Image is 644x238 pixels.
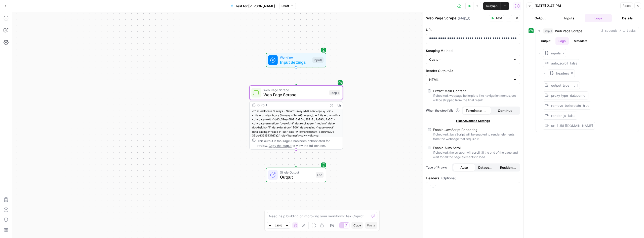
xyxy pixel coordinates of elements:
[279,3,296,9] button: Draft
[458,16,470,21] span: ( step_1 )
[497,163,519,172] button: Residential
[433,145,461,150] div: Enable Auto Scroll
[583,104,589,108] span: true
[555,37,569,45] button: Logs
[426,16,456,21] textarea: Web Page Scrape
[249,85,343,149] div: Web Page ScrapeWeb Page ScrapeStep 1Output<h1>Healthcare Surveys - SmartSurvey</h1><div><p>’╗┐</p...
[275,223,282,227] span: 120%
[557,124,593,128] span: [URL][DOMAIN_NAME]
[551,51,561,56] span: inputs
[460,165,468,170] span: Auto
[568,114,576,118] span: false
[551,83,570,87] span: output_type
[428,89,431,92] input: Extract Main ContentIf checked, webpage boilerplate like navigation menus, etc will be stripped f...
[249,53,343,67] div: WorkflowInput SettingsInputs
[548,69,575,77] button: headers0
[543,49,566,57] button: inputs7
[263,92,327,98] span: Web Page Scrape
[433,132,518,141] div: If checked, JavaScript will be enabled to render elements from the webpage that require it.
[570,93,587,97] span: datacenter
[556,14,583,22] button: Inputs
[281,4,289,8] span: Draft
[466,108,488,113] span: Terminate Workflow
[623,4,631,8] span: Reset
[257,103,326,108] div: Output
[367,223,375,228] span: Paste
[551,93,568,97] span: proxy_type
[491,107,519,115] button: Continue
[527,14,554,22] button: Output
[280,174,313,180] span: Output
[353,223,361,228] span: Copy
[235,4,275,9] span: Test for [PERSON_NAME]
[429,57,511,62] input: Custom
[551,124,555,128] span: url
[536,35,639,132] div: 2 seconds / 1 tasks
[426,48,520,53] label: Scraping Method
[498,108,512,113] span: Continue
[571,37,590,45] button: Metadata
[429,77,511,82] input: HTML
[489,15,504,21] button: Test
[433,88,466,93] div: Extract Main Content
[257,138,340,148] div: This output is too large & has been abbreviated for review. to view the full content.
[426,176,520,181] label: Headers
[478,165,494,170] span: Datacenter
[295,67,297,85] g: Edge from start to step_1
[263,88,327,92] span: Web Page Scrape
[475,163,497,172] button: Datacenter
[441,176,457,181] span: (Optional)
[543,28,553,33] span: step_1
[556,71,569,76] span: headers
[483,2,501,10] button: Publish
[551,114,566,118] span: render_js
[329,90,340,95] div: Step 1
[555,28,582,33] span: Web Page Scrape
[601,29,636,33] span: 2 seconds / 1 tasks
[433,150,518,159] div: If checked, the scraper will scroll till the end of the page and wait for all the page elements t...
[551,104,581,108] span: remove_boilerplate
[312,57,324,63] div: Inputs
[426,27,520,32] label: URL
[295,150,297,167] g: Edge from step_1 to end
[269,144,292,147] span: Copy the output
[536,27,639,35] button: 2 seconds / 1 tasks
[280,55,310,60] span: Workflow
[249,168,343,182] div: Single OutputOutputEnd
[500,165,516,170] span: Residential
[426,165,450,170] span: Type of Proxy:
[428,128,431,131] input: Enable JavaScript RenderingIf checked, JavaScript will be enabled to render elements from the web...
[351,222,363,229] button: Copy
[585,14,612,22] button: Logs
[570,61,578,65] span: false
[620,3,633,9] button: Reset
[433,93,518,103] div: If checked, webpage boilerplate like navigation menus, etc will be stripped from the final result.
[551,61,568,65] span: auto_scroll
[280,170,313,175] span: Single Output
[428,146,431,149] input: Enable Auto ScrollIf checked, the scraper will scroll till the end of the page and wait for all t...
[614,14,641,22] button: Details
[365,222,377,229] button: Paste
[538,37,553,45] button: Output
[571,71,573,76] span: 0
[316,172,324,178] div: End
[456,119,490,123] span: Hide Advanced Settings
[486,4,498,9] span: Publish
[280,59,310,65] span: Input Settings
[563,51,565,55] span: 7
[433,127,477,132] div: Enable JavaScript Rendering
[426,68,520,73] label: Render Output As
[572,83,578,87] span: html
[426,108,460,113] a: When the step fails:
[496,16,502,20] span: Test
[228,2,278,10] button: Test for [PERSON_NAME]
